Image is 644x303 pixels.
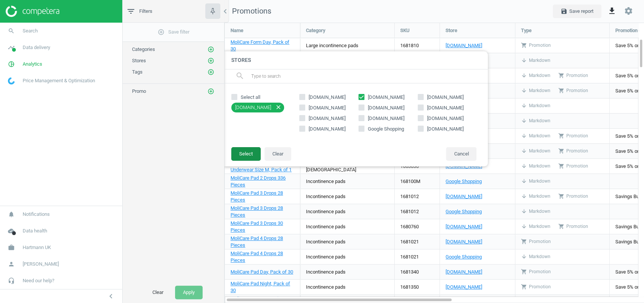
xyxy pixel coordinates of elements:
[4,274,18,288] i: headset_mic
[4,240,18,255] i: work
[23,228,47,234] span: Data health
[4,40,18,55] i: timeline
[23,61,42,68] span: Analytics
[144,286,171,299] button: Clear
[23,211,50,218] span: Notifications
[207,46,215,53] button: add_circle_outline
[132,88,146,94] span: Promo
[132,58,146,63] span: Stores
[123,25,224,40] button: add_circle_outlineSave filter
[224,51,488,69] h4: Stores
[4,57,18,71] i: pie_chart_outlined
[158,29,189,35] span: Save filter
[207,88,214,95] i: add_circle_outline
[101,291,120,301] button: chevron_left
[106,292,115,301] i: chevron_left
[8,77,15,85] img: wGWNvw8QSZomAAAAABJRU5ErkJggg==
[207,46,214,53] i: add_circle_outline
[207,57,214,64] i: add_circle_outline
[139,8,152,15] span: Filters
[23,44,50,51] span: Data delivery
[207,68,215,76] button: add_circle_outline
[4,224,18,238] i: cloud_done
[126,7,135,16] i: filter_list
[132,69,143,75] span: Tags
[207,57,215,65] button: add_circle_outline
[175,286,203,299] button: Apply
[207,69,214,75] i: add_circle_outline
[158,29,164,35] i: add_circle_outline
[6,6,59,17] img: ajHJNr6hYgQAAAAASUVORK5CYII=
[23,244,51,251] span: Hartmann UK
[4,257,18,271] i: person
[23,77,95,84] span: Price Management & Optimization
[23,261,59,268] span: [PERSON_NAME]
[4,24,18,38] i: search
[221,7,230,16] i: chevron_left
[132,46,155,52] span: Categories
[23,28,38,34] span: Search
[207,88,215,95] button: add_circle_outline
[4,207,18,221] i: notifications
[23,277,54,284] span: Need our help?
